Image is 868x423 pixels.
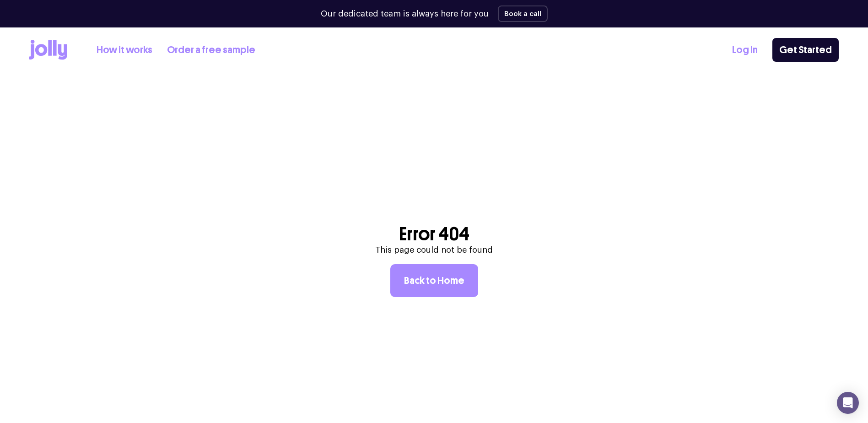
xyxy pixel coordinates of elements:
[390,264,478,297] a: Back to Home
[732,43,758,58] a: Log In
[837,392,859,414] div: Open Intercom Messenger
[375,227,493,241] h1: Error 404
[772,38,839,62] a: Get Started
[498,5,548,22] button: Book a call
[375,245,493,255] p: This page could not be found
[167,43,255,58] a: Order a free sample
[97,43,152,58] a: How it works
[321,8,489,20] p: Our dedicated team is always here for you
